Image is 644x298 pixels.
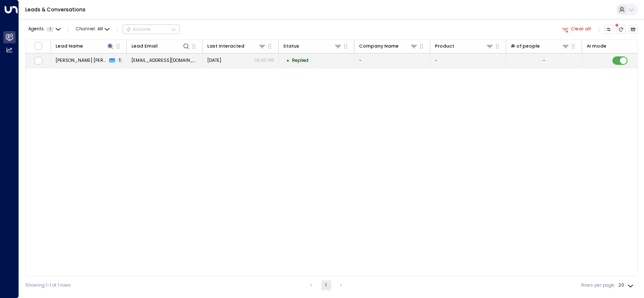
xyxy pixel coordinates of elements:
[292,57,309,64] span: Replied
[97,27,103,32] span: All
[581,282,615,289] label: Rows per page:
[207,42,266,50] div: Last Interacted
[354,53,430,68] td: -
[73,25,112,34] button: Channel:All
[34,42,42,50] span: Toggle select all
[543,57,545,64] div: -
[629,25,638,34] button: Archived Leads
[435,42,494,50] div: Product
[283,43,299,50] div: Status
[321,280,331,290] button: page 1
[131,57,198,64] span: adriadeniise@gmail.com
[28,27,44,32] span: Agents
[359,42,418,50] div: Company Name
[56,42,115,50] div: Lead Name
[123,24,180,35] div: Button group with a nested menu
[56,43,83,50] div: Lead Name
[359,43,399,50] div: Company Name
[587,43,606,50] div: AI mode
[207,57,221,64] span: Yesterday
[306,280,346,290] nav: pagination navigation
[126,27,151,32] div: Actions
[56,57,107,64] span: Adria Denise
[25,6,86,13] a: Leads & Conversations
[34,56,42,64] span: Toggle select row
[283,42,342,50] div: Status
[207,43,244,50] div: Last Interacted
[131,43,158,50] div: Lead Email
[435,43,454,50] div: Product
[617,25,626,34] span: There are new threads available. Refresh the grid to view the latest updates.
[604,25,614,34] button: Customize
[430,53,506,68] td: -
[287,55,290,66] div: •
[118,58,122,63] span: 1
[618,280,635,290] div: 20
[131,42,191,50] div: Lead Email
[46,27,54,32] span: 1
[511,42,570,50] div: # of people
[511,43,540,50] div: # of people
[25,25,63,34] button: Agents1
[25,282,71,289] div: Showing 1-1 of 1 rows
[123,24,180,35] button: Actions
[73,25,112,34] span: Channel:
[559,25,594,34] button: Clear all
[254,57,274,64] p: 05:40 PM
